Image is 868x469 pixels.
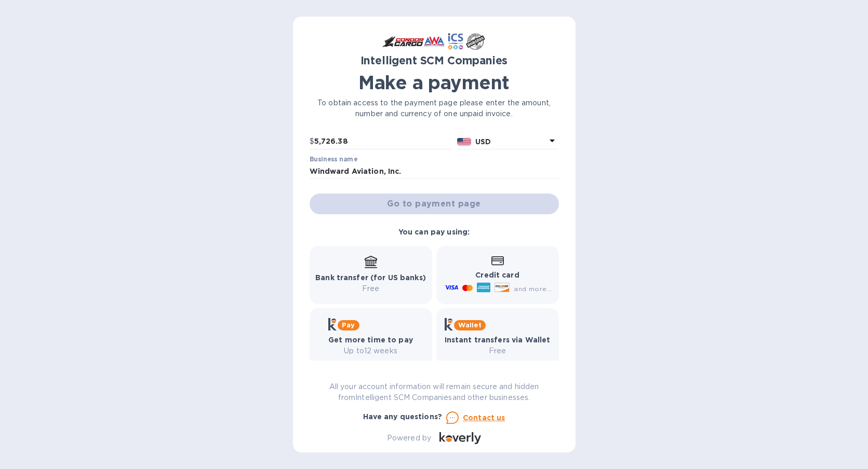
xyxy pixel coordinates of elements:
b: You can pay using: [398,228,470,236]
p: $ [310,136,314,147]
b: USD [475,137,491,146]
b: Pay [342,321,355,329]
p: To obtain access to the payment page please enter the amount, number and currency of one unpaid i... [310,98,559,119]
p: Free [445,346,551,356]
label: Business name [310,156,357,162]
u: Contact us [463,413,505,422]
p: Free [315,283,426,294]
p: All your account information will remain secure and hidden from Intelligent SCM Companies and oth... [310,381,559,403]
h1: Make a payment [310,72,559,93]
b: Wallet [458,321,482,329]
b: Intelligent SCM Companies [360,54,508,67]
p: Up to 12 weeks [328,346,413,356]
span: and more... [514,285,552,293]
b: Get more time to pay [328,336,413,344]
p: Powered by [387,433,431,444]
input: Enter business name [310,164,559,180]
b: Have any questions? [363,412,443,421]
img: USD [457,138,471,145]
b: Credit card [475,271,519,279]
input: 0.00 [314,134,453,149]
b: Instant transfers via Wallet [445,336,551,344]
b: Bank transfer (for US banks) [315,273,426,282]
